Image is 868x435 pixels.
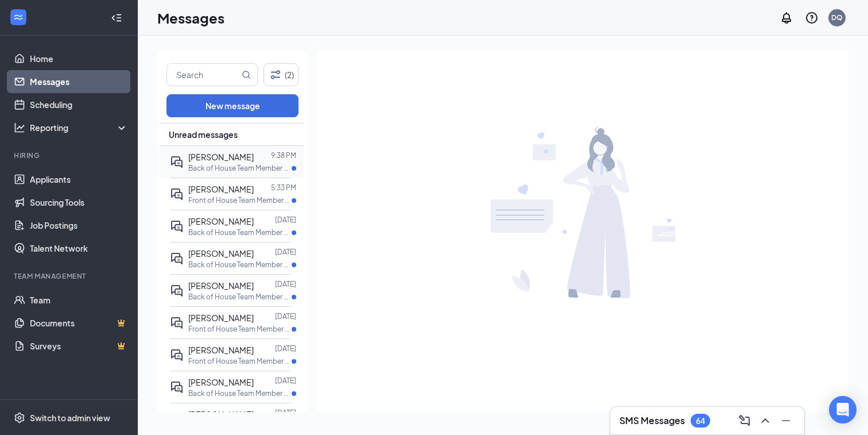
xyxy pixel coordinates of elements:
svg: ActiveDoubleChat [170,155,184,169]
span: [PERSON_NAME] [188,184,254,194]
div: Switch to admin view [30,412,110,424]
h3: SMS Messages [619,414,685,427]
svg: MagnifyingGlass [242,70,251,79]
svg: Notifications [780,11,793,25]
p: Back of House Team Member at [GEOGRAPHIC_DATA] [188,388,292,398]
a: Scheduling [30,93,128,116]
svg: ActiveDoubleChat [170,284,184,298]
svg: Minimize [779,414,793,428]
p: Front of House Team Member at [GEOGRAPHIC_DATA] [188,195,292,205]
div: Hiring [14,151,126,160]
p: Front of House Team Member at [GEOGRAPHIC_DATA] [188,356,292,366]
svg: WorkstreamLogo [13,11,24,23]
a: Job Postings [30,214,128,237]
svg: ActiveDoubleChat [170,348,184,362]
a: Talent Network [30,237,128,260]
a: Home [30,47,128,70]
a: SurveysCrown [30,334,128,357]
span: [PERSON_NAME] [188,345,254,355]
span: [PERSON_NAME] [188,248,254,259]
p: Back of House Team Member at [GEOGRAPHIC_DATA] [188,163,292,173]
span: [PERSON_NAME] [188,377,254,387]
p: [DATE] [275,311,296,321]
span: [PERSON_NAME] [188,409,254,419]
button: New message [166,94,299,117]
p: Back of House Team Member at [GEOGRAPHIC_DATA] [188,292,292,302]
p: Back of House Team Member at [GEOGRAPHIC_DATA] [188,260,292,270]
p: [DATE] [275,376,296,386]
svg: ActiveDoubleChat [170,380,184,394]
div: Open Intercom Messenger [829,396,857,424]
button: ComposeMessage [735,411,754,430]
svg: Analysis [14,122,25,133]
p: 5:33 PM [271,183,296,193]
p: [DATE] [275,247,296,257]
span: [PERSON_NAME] [188,216,254,226]
p: [DATE] [275,408,296,418]
h1: Messages [157,8,224,28]
span: [PERSON_NAME] [188,313,254,323]
p: Back of House Team Member at [GEOGRAPHIC_DATA] [188,228,292,237]
p: [DATE] [275,279,296,289]
svg: Settings [14,412,25,424]
a: Sourcing Tools [30,191,128,214]
p: [DATE] [275,344,296,353]
span: Unread messages [169,129,238,140]
svg: ChevronUp [758,414,772,428]
svg: ActiveDoubleChat [170,316,184,330]
input: Search [167,64,239,86]
a: Applicants [30,168,128,191]
p: [DATE] [275,215,296,225]
span: [PERSON_NAME] [188,280,254,291]
button: Minimize [777,411,795,430]
a: Messages [30,70,128,93]
div: Team Management [14,271,126,281]
svg: Collapse [111,12,122,24]
a: DocumentsCrown [30,311,128,334]
svg: ActiveDoubleChat [170,252,184,265]
span: [PERSON_NAME] [188,152,254,162]
button: ChevronUp [756,411,774,430]
svg: Filter [269,68,282,82]
div: 64 [696,416,705,426]
button: Filter (2) [263,63,299,86]
svg: ActiveDoubleChat [170,187,184,201]
svg: QuestionInfo [805,11,819,25]
p: Front of House Team Member at [GEOGRAPHIC_DATA] [188,324,292,334]
svg: ActiveDoubleChat [170,220,184,233]
p: 9:38 PM [271,151,296,160]
div: DQ [831,13,843,22]
div: Reporting [30,122,129,133]
a: Team [30,288,128,311]
svg: ComposeMessage [738,414,751,428]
